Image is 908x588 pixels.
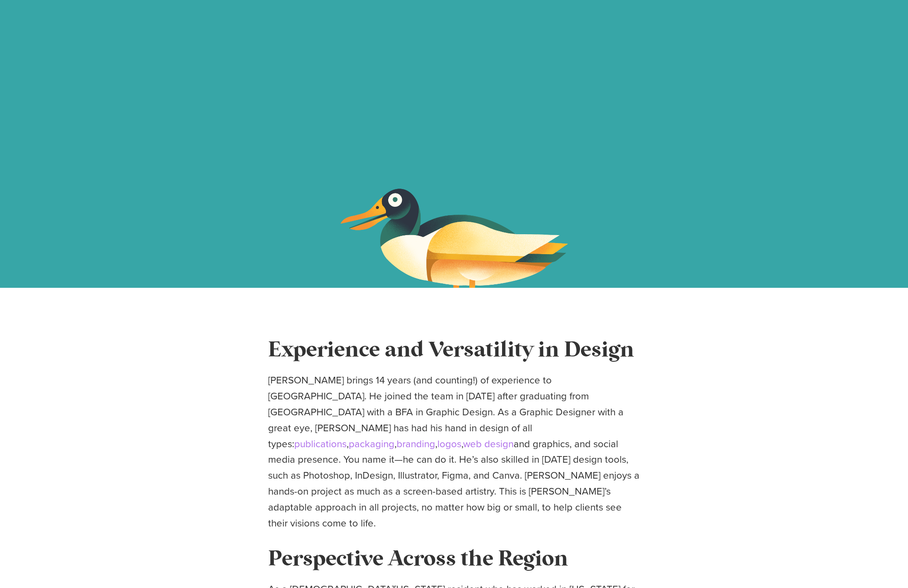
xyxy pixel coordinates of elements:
[268,372,640,531] p: [PERSON_NAME] brings 14 years (and counting!) of experience to [GEOGRAPHIC_DATA]. He joined the t...
[437,437,461,451] a: logos
[463,437,514,451] a: web design
[349,437,394,451] a: packaging
[294,437,347,451] a: publications
[268,545,640,574] h2: Perspective Across the Region
[397,437,435,451] a: branding
[268,336,640,365] h2: Experience and Versatility in Design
